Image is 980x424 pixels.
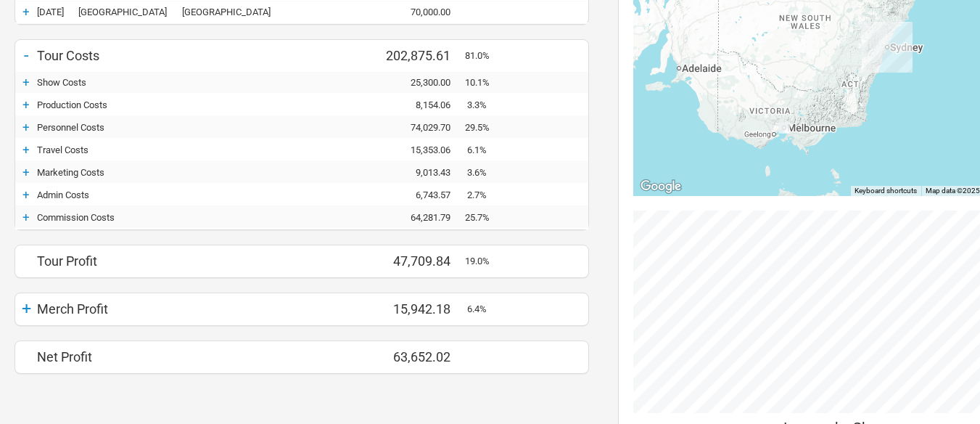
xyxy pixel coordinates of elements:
div: 74,029.70 [378,122,465,133]
div: 9,013.43 [378,167,465,178]
div: 2.7% [465,189,501,200]
div: Net Profit [37,349,291,364]
div: Show Costs [37,77,291,88]
div: + [15,165,37,179]
div: + [15,298,37,319]
div: Merch Profit [37,301,291,317]
div: Travel Costs [37,144,291,155]
div: Sydney, New South Wales (110,000.00) [862,22,913,73]
div: + [15,120,37,134]
div: 29.5% [465,122,501,133]
div: Melbourne Town Hall [182,7,291,17]
div: 25.7% [465,212,501,223]
div: 3.6% [465,167,501,178]
div: Melbourne, Victoria (70,585.45) [778,122,790,134]
a: Open this area in Google Maps (opens a new window) [637,177,685,196]
img: Google [637,177,685,196]
div: + [15,75,37,89]
div: 47,709.84 [378,253,465,269]
div: 6.4% [465,303,501,314]
div: 8,154.06 [378,99,465,110]
div: Admin Costs [37,189,291,200]
div: Tour Costs [37,48,291,63]
div: 10.1% [465,77,501,88]
div: + [15,142,37,157]
div: 3.3% [465,99,501,110]
button: Keyboard shortcuts [855,186,917,196]
div: 202,875.61 [378,48,465,63]
div: - [15,45,37,65]
div: Commission Costs [37,212,291,223]
div: 64,281.79 [378,212,465,223]
div: 25,300.00 [378,77,465,88]
div: Melbourne [37,7,182,17]
div: Marketing Costs [37,167,291,178]
div: 15,353.06 [378,144,465,155]
div: + [15,210,37,224]
div: 63,652.02 [378,349,465,364]
div: Melbourne, Victoria (70,000.00) [779,123,789,133]
div: 81.0% [465,50,501,61]
div: 6.1% [465,144,501,155]
div: Production Costs [37,99,291,110]
div: 6,743.57 [378,189,465,200]
div: 15,942.18 [378,301,465,317]
span: [DATE] [37,7,64,17]
div: Tour Profit [37,253,291,269]
div: + [15,4,37,19]
div: + [15,187,37,202]
div: Personnel Costs [37,122,291,133]
div: 19.0% [465,256,501,266]
div: + [15,97,37,112]
div: 70,000.00 [378,7,465,17]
